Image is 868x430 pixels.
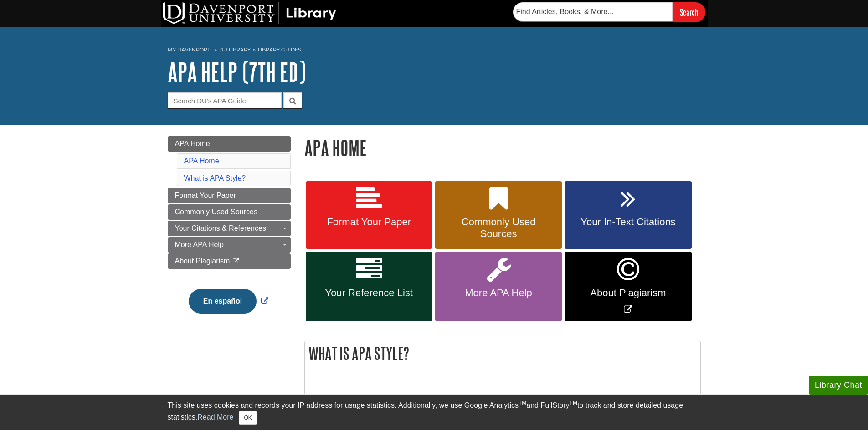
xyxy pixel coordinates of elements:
a: My Davenport [168,46,210,54]
a: Your In-Text Citations [565,181,691,249]
img: DU Library [163,2,336,24]
a: Format Your Paper [306,181,432,249]
nav: breadcrumb [168,44,701,58]
a: Commonly Used Sources [435,181,562,249]
a: APA Home [184,157,219,165]
span: More APA Help [175,241,224,248]
span: APA Home [175,140,210,147]
button: En español [189,289,257,314]
a: Library Guides [258,46,301,53]
input: Search DU's APA Guide [168,92,282,108]
button: Library Chat [809,376,868,395]
a: APA Help (7th Ed) [168,58,306,86]
span: Format Your Paper [175,192,236,199]
h1: APA Home [304,136,701,159]
span: Commonly Used Sources [442,216,555,240]
a: About Plagiarism [168,253,291,269]
a: More APA Help [168,237,291,253]
a: APA Home [168,136,291,152]
sup: TM [519,400,526,406]
a: Your Reference List [306,252,432,321]
span: Your Citations & References [175,224,266,232]
a: More APA Help [435,252,562,321]
sup: TM [570,400,577,406]
input: Find Articles, Books, & More... [513,2,673,21]
input: Search [673,2,705,22]
a: Commonly Used Sources [168,204,291,220]
button: Close [239,411,257,425]
h2: What is APA Style? [305,341,700,365]
div: Guide Page Menu [168,136,291,329]
a: What is APA Style? [184,174,246,182]
a: Read More [197,413,233,421]
a: Link opens in new window [186,297,271,305]
div: This site uses cookies and records your IP address for usage statistics. Additionally, we use Goo... [168,400,701,425]
span: About Plagiarism [571,287,684,299]
form: Searches DU Library's articles, books, and more [513,2,705,22]
span: Your Reference List [313,287,426,299]
a: Link opens in new window [565,252,691,321]
span: Format Your Paper [313,216,426,228]
a: Your Citations & References [168,221,291,236]
span: More APA Help [442,287,555,299]
span: About Plagiarism [175,257,230,265]
span: Your In-Text Citations [571,216,684,228]
span: Commonly Used Sources [175,208,257,216]
a: Format Your Paper [168,188,291,203]
a: DU Library [219,46,251,53]
i: This link opens in a new window [232,258,240,264]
